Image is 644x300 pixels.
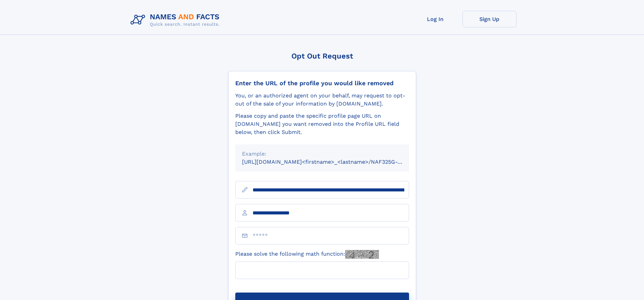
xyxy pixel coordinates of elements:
[242,159,422,165] small: [URL][DOMAIN_NAME]<firstname>_<lastname>/NAF325G-xxxxxxxx
[228,52,416,60] div: Opt Out Request
[242,150,402,158] div: Example:
[235,112,409,136] div: Please copy and paste the specific profile page URL on [DOMAIN_NAME] you want removed into the Pr...
[408,11,462,27] a: Log In
[128,11,225,29] img: Logo Names and Facts
[462,11,517,27] a: Sign Up
[235,250,379,259] label: Please solve the following math function:
[235,92,409,108] div: You, or an authorized agent on your behalf, may request to opt-out of the sale of your informatio...
[235,79,409,87] div: Enter the URL of the profile you would like removed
